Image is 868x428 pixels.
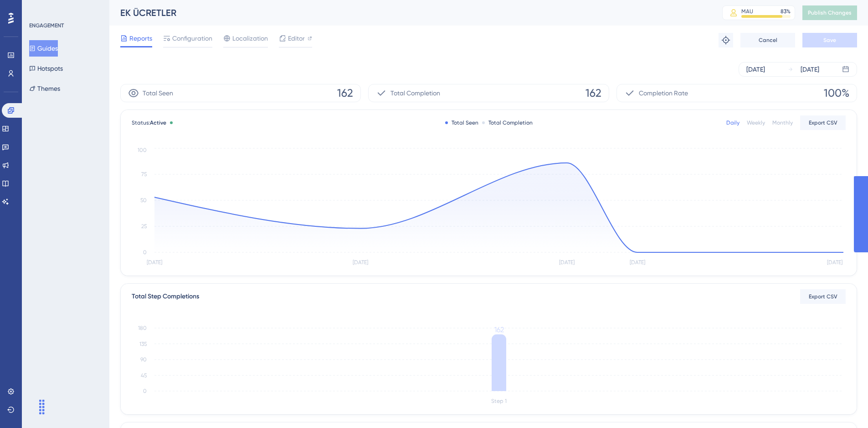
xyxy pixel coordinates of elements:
tspan: 180 [138,325,147,331]
tspan: 90 [140,356,147,363]
tspan: 162 [494,325,504,334]
button: Export CSV [800,289,846,304]
tspan: 75 [141,171,147,177]
div: Sürükle [35,393,49,421]
span: Localization [232,33,268,44]
span: Status: [132,119,166,126]
span: Total Completion [390,88,440,99]
tspan: [DATE] [147,259,162,266]
tspan: 100 [138,147,147,153]
tspan: 0 [143,249,147,256]
div: Weekly [747,119,765,126]
div: [DATE] [801,64,819,75]
tspan: [DATE] [630,259,645,266]
button: Publish Changes [802,5,857,20]
span: Active [150,120,166,126]
tspan: 45 [141,372,147,379]
div: Total Step Completions [132,291,199,302]
tspan: 50 [140,197,147,204]
span: Completion Rate [639,88,688,99]
button: Export CSV [800,115,846,130]
span: Save [823,37,836,44]
div: [DATE] [746,64,765,75]
div: MAU [741,8,753,15]
tspan: 0 [143,388,147,394]
div: Daily [726,119,740,126]
div: Total Seen [445,119,478,126]
span: Total Seen [143,88,173,99]
tspan: Step 1 [491,398,507,404]
div: Monthly [772,119,793,126]
button: Cancel [740,33,795,47]
div: ENGAGEMENT [29,22,64,29]
span: Publish Changes [808,9,852,16]
button: Guides [29,40,58,57]
span: 162 [337,86,353,100]
tspan: [DATE] [559,259,575,266]
span: Export CSV [809,293,837,300]
tspan: [DATE] [353,259,368,266]
div: Total Completion [482,119,533,126]
iframe: UserGuiding AI Assistant Launcher [830,392,857,419]
span: 162 [586,86,601,100]
div: EK ÜCRETLER [120,6,699,19]
button: Themes [29,80,60,97]
tspan: 135 [139,341,147,347]
span: 100% [824,86,849,100]
tspan: 25 [141,223,147,230]
span: Editor [288,33,305,44]
button: Hotspots [29,60,63,77]
div: 83 % [781,8,791,15]
span: Configuration [172,33,212,44]
span: Cancel [759,37,777,44]
span: Export CSV [809,119,837,126]
button: Save [802,33,857,47]
tspan: [DATE] [827,259,842,266]
span: Reports [129,33,152,44]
